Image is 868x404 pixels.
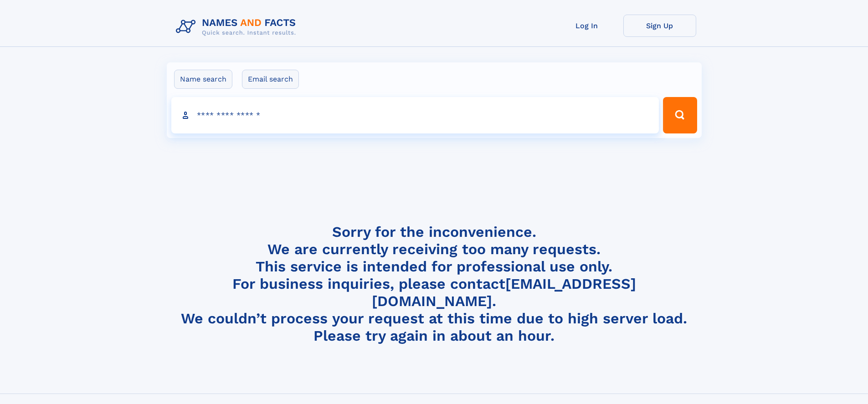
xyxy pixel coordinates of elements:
[372,275,636,310] a: [EMAIL_ADDRESS][DOMAIN_NAME]
[663,97,697,133] button: Search Button
[242,70,299,89] label: Email search
[171,97,659,133] input: search input
[172,223,696,345] h4: Sorry for the inconvenience. We are currently receiving too many requests. This service is intend...
[550,15,623,37] a: Log In
[174,70,232,89] label: Name search
[623,15,696,37] a: Sign Up
[172,15,303,39] img: Logo Names and Facts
